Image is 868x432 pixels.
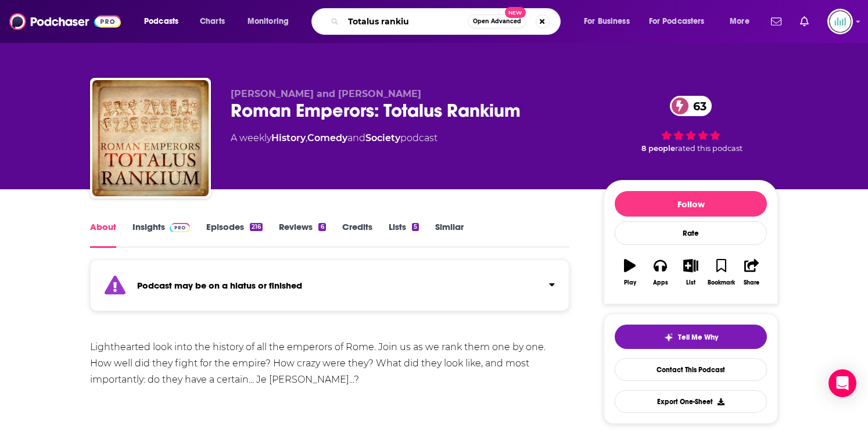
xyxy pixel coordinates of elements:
a: History [271,132,306,143]
div: Bookmark [708,279,735,286]
div: 6 [318,223,325,231]
a: Reviews6 [279,221,325,248]
img: User Profile [827,9,853,34]
button: Play [615,251,645,293]
a: InsightsPodchaser Pro [132,221,190,248]
button: open menu [641,12,722,31]
button: tell me why sparkleTell Me Why [615,325,767,349]
section: Click to expand status details [90,267,569,311]
div: Lighthearted look into the history of all the emperors of Rome. Join us as we rank them one by on... [90,339,569,388]
button: open menu [722,12,764,31]
span: [PERSON_NAME] and [PERSON_NAME] [231,88,421,99]
img: tell me why sparkle [664,333,673,342]
div: 216 [250,223,263,231]
a: About [90,221,116,248]
button: Show profile menu [827,9,853,34]
strong: Podcast may be on a hiatus or finished [137,280,302,291]
button: Follow [615,191,767,217]
span: For Podcasters [649,13,705,30]
span: Tell Me Why [678,333,718,342]
a: Comedy [307,132,347,143]
span: Charts [200,13,225,30]
div: Share [744,279,759,286]
a: Lists5 [389,221,419,248]
span: Monitoring [248,13,289,30]
div: Open Intercom Messenger [828,369,856,397]
a: Show notifications dropdown [795,12,813,31]
a: Society [365,132,400,143]
button: Open AdvancedNew [468,15,526,28]
div: List [686,279,695,286]
button: Share [737,251,767,293]
img: Podchaser - Follow, Share and Rate Podcasts [9,10,121,33]
input: Search podcasts, credits, & more... [343,12,468,31]
span: , [306,132,307,143]
span: 8 people [641,144,675,153]
span: For Business [584,13,630,30]
div: Search podcasts, credits, & more... [322,8,572,35]
span: and [347,132,365,143]
a: 63 [670,96,712,116]
button: open menu [136,12,193,31]
button: Bookmark [706,251,736,293]
a: Episodes216 [206,221,263,248]
div: 5 [412,223,419,231]
button: Export One-Sheet [615,390,767,413]
img: Roman Emperors: Totalus Rankium [92,80,209,196]
a: Similar [435,221,464,248]
a: Show notifications dropdown [766,12,786,31]
button: List [676,251,706,293]
div: A weekly podcast [231,131,437,145]
span: Podcasts [144,13,178,30]
div: Apps [653,279,668,286]
span: rated this podcast [675,144,743,153]
img: Podchaser Pro [170,223,190,232]
span: 63 [682,96,712,116]
div: Rate [615,221,767,245]
a: Credits [342,221,372,248]
button: open menu [239,12,304,31]
span: Logged in as podglomerate [827,9,853,34]
div: 63 8 peoplerated this podcast [604,88,778,160]
button: open menu [576,12,644,31]
span: New [505,7,526,18]
div: Play [624,279,636,286]
span: More [730,13,749,30]
a: Charts [192,12,232,31]
a: Contact This Podcast [615,358,767,381]
button: Apps [645,251,675,293]
span: Open Advanced [473,19,521,24]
